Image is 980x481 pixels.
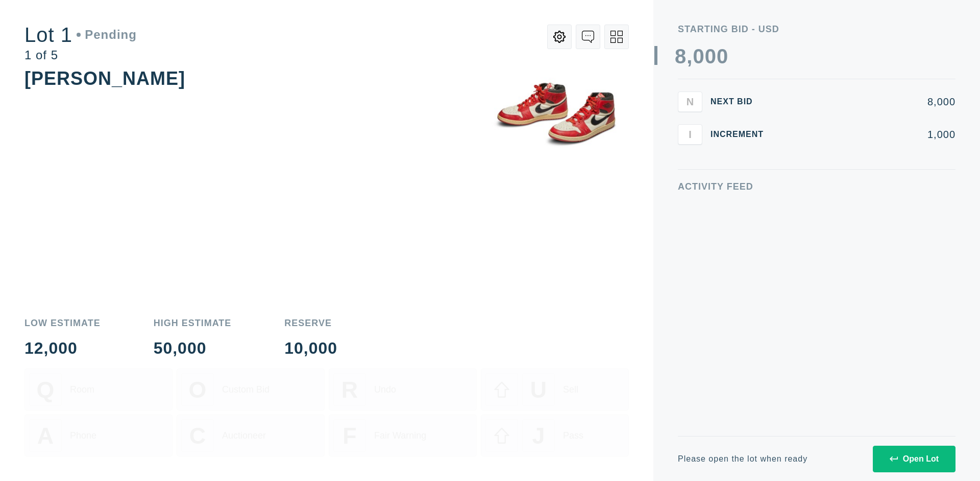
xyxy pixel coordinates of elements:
div: 0 [693,46,704,66]
div: Starting Bid - USD [678,25,955,34]
div: [PERSON_NAME] [24,68,185,89]
button: N [678,91,702,112]
span: I [689,128,692,140]
div: 50,000 [154,340,232,356]
div: 8 [675,46,687,66]
div: High Estimate [154,318,232,328]
div: Open Lot [890,454,939,464]
div: 8,000 [780,97,955,107]
div: 0 [717,46,728,66]
div: Activity Feed [678,182,955,191]
div: 12,000 [24,340,101,356]
div: Low Estimate [24,318,101,328]
div: Increment [710,130,772,139]
div: 0 [705,46,717,66]
div: 1,000 [780,129,955,140]
div: Pending [77,29,137,41]
button: Open Lot [873,446,955,472]
div: Reserve [284,318,337,328]
div: 1 of 5 [24,49,137,61]
span: N [687,96,694,107]
div: 10,000 [284,340,337,356]
div: Next Bid [710,98,772,106]
div: Lot 1 [24,25,137,45]
div: Please open the lot when ready [678,455,807,463]
div: , [687,46,693,250]
button: I [678,124,702,145]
